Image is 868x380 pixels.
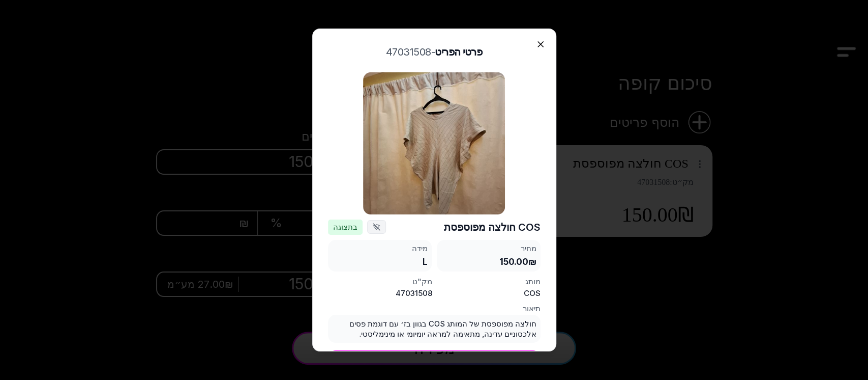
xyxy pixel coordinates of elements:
div: מידה [332,243,428,254]
button: עדכן פריט [328,350,541,376]
div: תיאור [328,304,541,314]
div: חולצה מפוספסת של המותג COS בגוון בז׳ עם דוגמת פסים אלכסוניים עדינה, מתאימה למראה יומיומי או מינימ... [328,315,541,343]
img: COS חולצה מפוספסת [363,72,505,214]
div: 47031508 [328,288,432,298]
h2: פרטי הפריט [328,44,541,60]
span: - 47031508 [386,46,435,58]
div: מק"ט [328,277,432,287]
div: 150.00₪ [440,255,536,268]
div: מחיר [440,243,536,254]
div: COS [436,288,540,298]
h3: COS חולצה מפוספסת [385,220,541,235]
div: L [332,255,428,268]
div: מותג [436,277,540,287]
span: בתצוגה [328,220,363,235]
